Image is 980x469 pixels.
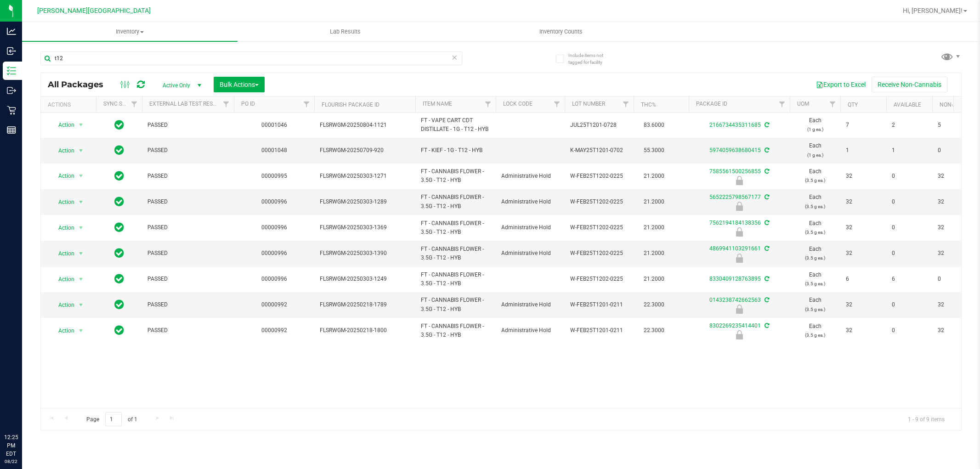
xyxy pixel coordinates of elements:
a: THC% [641,102,656,108]
a: 00000996 [261,250,287,256]
a: Filter [549,96,565,112]
inline-svg: Inbound [7,46,16,56]
span: FLSRWGM-20250303-1271 [320,172,410,181]
span: In Sync [114,144,124,157]
p: (3.5 g ea.) [795,331,835,339]
span: 2 [892,121,927,130]
span: Each [795,245,835,262]
span: Administrative Hold [501,326,559,335]
a: Filter [775,96,790,112]
a: Filter [825,96,840,112]
span: 21.2000 [639,221,669,234]
a: 00000996 [261,198,287,205]
span: Sync from Compliance System [763,147,769,153]
span: 0 [892,223,927,232]
span: Inventory Counts [527,28,595,36]
div: Administrative Hold [687,227,791,237]
span: FT - CANNABIS FLOWER - 3.5G - T12 - HYB [421,271,490,288]
span: In Sync [114,170,124,182]
span: W-FEB25T1201-0211 [570,300,628,309]
span: FLSRWGM-20250804-1121 [320,121,410,130]
a: 00000996 [261,224,287,231]
a: 8330409128763895 [709,276,761,282]
span: 55.3000 [639,144,669,157]
span: W-FEB25T1202-0225 [570,198,628,206]
span: W-FEB25T1202-0225 [570,249,628,258]
div: Administrative Hold [687,254,791,263]
a: External Lab Test Result [149,101,221,107]
a: Available [894,102,921,108]
span: Sync from Compliance System [763,322,769,329]
span: 32 [846,172,881,181]
span: Sync from Compliance System [763,194,769,200]
span: 32 [846,223,881,232]
span: 32 [938,223,973,232]
div: Administrative Hold [687,176,791,185]
span: Each [795,219,835,237]
span: Action [50,273,75,286]
a: PO ID [241,101,255,107]
inline-svg: Analytics [7,27,16,36]
a: Filter [299,96,314,112]
span: 0 [892,198,927,206]
span: Page of 1 [79,412,145,426]
span: JUL25T1201-0728 [570,121,628,130]
span: PASSED [147,326,228,335]
span: 1 [892,146,927,155]
inline-svg: Inventory [7,66,16,75]
button: Receive Non-Cannabis [872,77,947,92]
span: Action [50,221,75,234]
a: 00000992 [261,327,287,333]
span: 21.2000 [639,272,669,286]
span: 6 [892,275,927,283]
p: 08/22 [4,458,18,465]
span: PASSED [147,275,228,283]
iframe: Resource center unread badge [27,394,38,405]
span: 22.3000 [639,324,669,337]
span: In Sync [114,298,124,311]
span: select [75,119,87,131]
span: Each [795,271,835,288]
a: 2166734435311685 [709,122,761,128]
div: Actions [48,102,92,108]
span: Each [795,116,835,134]
span: Lab Results [317,28,373,36]
a: 0143238742662563 [709,297,761,303]
a: 4869941103291661 [709,245,761,252]
span: Bulk Actions [220,81,259,88]
span: 32 [938,172,973,181]
span: PASSED [147,300,228,309]
span: 1 - 9 of 9 items [901,412,952,426]
span: Hi, [PERSON_NAME]! [903,7,963,14]
a: Inventory Counts [453,22,668,41]
span: 21.2000 [639,170,669,183]
p: (3.5 g ea.) [795,176,835,185]
span: In Sync [114,119,124,131]
span: Administrative Hold [501,249,559,258]
a: 8302269235414401 [709,322,761,329]
span: select [75,144,87,157]
span: FT - CANNABIS FLOWER - 3.5G - T12 - HYB [421,193,490,210]
span: Administrative Hold [501,198,559,206]
span: FT - CANNABIS FLOWER - 3.5G - T12 - HYB [421,245,490,262]
span: select [75,324,87,337]
span: 32 [938,249,973,258]
span: In Sync [114,247,124,260]
span: Administrative Hold [501,300,559,309]
span: Action [50,247,75,260]
span: In Sync [114,324,124,337]
span: 32 [938,198,973,206]
input: Search Package ID, Item Name, SKU, Lot or Part Number... [40,51,462,65]
span: 21.2000 [639,247,669,260]
span: 32 [846,249,881,258]
a: 5652225798567177 [709,194,761,200]
p: (3.5 g ea.) [795,279,835,288]
div: Administrative Hold [687,202,791,211]
span: Clear [452,51,458,63]
a: Package ID [696,101,727,107]
span: In Sync [114,272,124,285]
span: [PERSON_NAME][GEOGRAPHIC_DATA] [37,7,151,15]
span: Inventory [22,28,238,36]
span: W-FEB25T1202-0225 [570,172,628,181]
span: 1 [846,146,881,155]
